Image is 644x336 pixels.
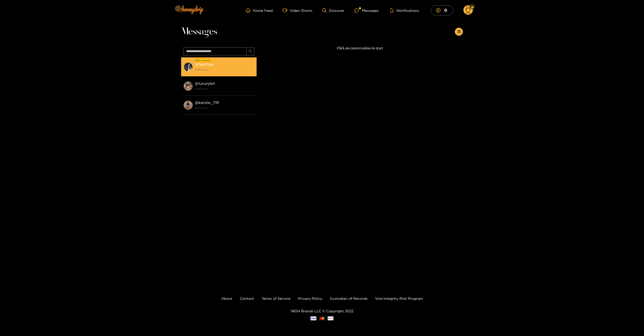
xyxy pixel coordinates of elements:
[262,296,290,300] a: Terms of Service
[181,26,217,38] span: Messages
[184,82,193,91] img: conversation
[330,296,368,300] a: Custodian of Records
[323,8,344,13] a: Discover
[257,45,463,51] p: Click on conversation to start
[195,81,215,86] strong: @ luxurybri
[184,62,193,71] img: conversation
[249,49,252,54] span: search
[283,8,290,13] span: video-camera
[375,296,423,300] a: Visa Integrity Risk Program
[195,106,254,110] strong: [DATE] 22:37
[431,5,453,15] button: 0
[195,87,254,91] strong: [DATE] 23:52
[283,8,312,13] a: Video Shorts
[195,67,254,72] strong: [DATE] 02:02
[246,47,254,55] button: search
[184,101,193,110] img: conversation
[240,296,254,300] a: Contact
[246,8,273,13] a: Home Feed
[221,296,232,300] a: About
[298,296,322,300] a: Privacy Policy
[471,5,474,8] img: Fan Level
[195,100,219,105] strong: @ kenzie_719
[444,8,448,13] mark: 0
[195,58,211,62] div: New message
[195,62,214,66] strong: @ feetfran
[457,30,461,34] span: appstore-add
[455,28,463,36] button: appstore-add
[246,8,253,13] span: home
[354,8,379,13] div: Messages
[436,8,443,13] span: dollar
[389,8,421,13] button: Notifications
